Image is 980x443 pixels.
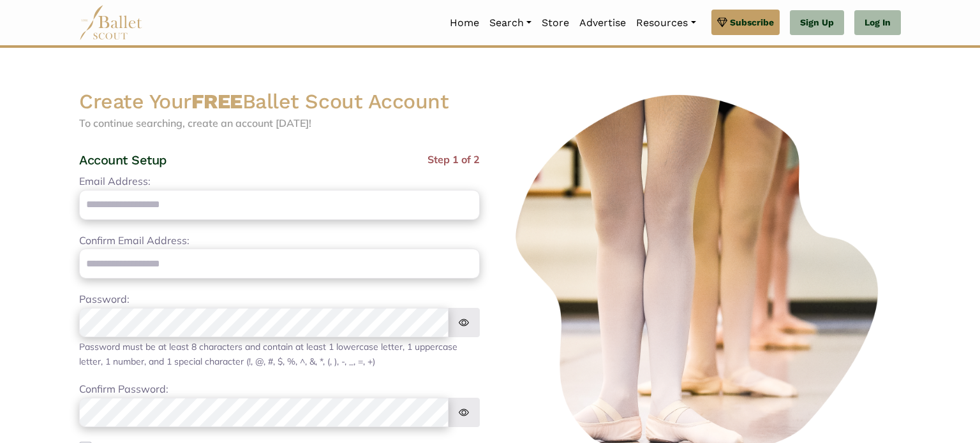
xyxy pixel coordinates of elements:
a: Store [537,10,574,36]
strong: FREE [191,89,242,113]
label: Email Address: [79,173,151,190]
h2: Create Your Ballet Scout Account [79,89,480,115]
img: gem.svg [717,15,727,29]
label: Confirm Email Address: [79,233,189,249]
div: Password must be at least 8 characters and contain at least 1 lowercase letter, 1 uppercase lette... [79,340,480,368]
a: Search [484,10,537,36]
a: Home [445,10,484,36]
h4: Account Setup [79,152,167,168]
a: Advertise [574,10,631,36]
label: Confirm Password: [79,381,168,398]
span: Subscribe [730,15,774,29]
a: Resources [631,10,701,36]
a: Subscribe [711,10,780,35]
a: Sign Up [790,10,844,36]
label: Password: [79,291,130,308]
a: Log In [854,10,901,36]
span: Step 1 of 2 [427,152,480,173]
span: To continue searching, create an account [DATE]! [79,117,311,129]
